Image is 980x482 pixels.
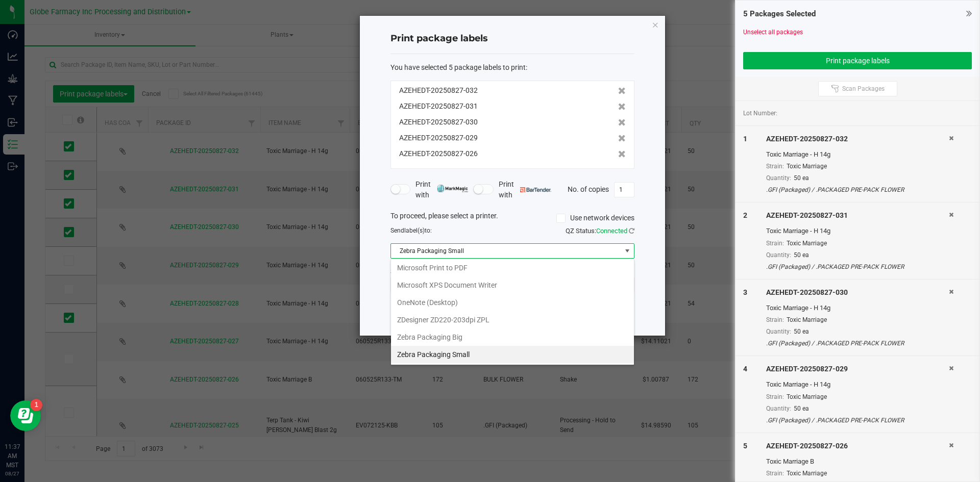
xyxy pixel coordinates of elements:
[391,244,621,258] span: Zebra Packaging Small
[766,393,784,400] span: Strain:
[766,174,791,182] span: Quantity:
[794,174,809,182] span: 50 ea
[743,288,747,296] span: 3
[499,179,551,200] span: Print with
[766,251,791,259] span: Quantity:
[383,211,642,226] div: To proceed, please select a printer.
[390,62,634,73] div: :
[766,226,949,236] div: Toxic Marriage - H 14g
[743,211,747,219] span: 2
[391,276,634,294] li: Microsoft XPS Document Writer
[391,328,634,346] li: Zebra Packaging Big
[404,227,425,234] span: label(s)
[766,163,784,170] span: Strain:
[743,29,803,36] a: Unselect all packages
[766,303,949,313] div: Toxic Marriage - H 14g
[794,405,809,412] span: 50 ea
[743,442,747,450] span: 5
[399,85,478,96] span: AZEHEDT-20250827-032
[766,364,949,374] div: AZEHEDT-20250827-029
[596,227,627,235] span: Connected
[743,365,747,373] span: 4
[399,101,478,112] span: AZEHEDT-20250827-031
[391,346,634,363] li: Zebra Packaging Small
[568,185,609,193] span: No. of copies
[390,63,526,71] span: You have selected 5 package labels to print
[766,328,791,335] span: Quantity:
[766,240,784,247] span: Strain:
[766,441,949,451] div: AZEHEDT-20250827-026
[390,32,634,45] h4: Print package labels
[766,416,949,425] div: .GFI (Packaged) / .PACKAGED PRE-PACK FLOWER
[787,393,827,400] span: Toxic Marriage
[743,109,777,118] span: Lot Number:
[787,316,827,323] span: Toxic Marriage
[556,213,634,223] label: Use network devices
[766,379,949,390] div: Toxic Marriage - H 14g
[399,117,478,128] span: AZEHEDT-20250827-030
[743,135,747,143] span: 1
[399,148,478,159] span: AZEHEDT-20250827-026
[743,52,972,69] button: Print package labels
[766,405,791,412] span: Quantity:
[766,149,949,160] div: Toxic Marriage - H 14g
[787,470,827,477] span: Toxic Marriage
[787,163,827,170] span: Toxic Marriage
[383,266,642,277] div: Select a label template.
[520,187,551,192] img: bartender.png
[787,240,827,247] span: Toxic Marriage
[30,399,42,411] iframe: Resource center unread badge
[766,287,949,298] div: AZEHEDT-20250827-030
[766,134,949,144] div: AZEHEDT-20250827-032
[391,259,634,276] li: Microsoft Print to PDF
[766,210,949,221] div: AZEHEDT-20250827-031
[766,316,784,323] span: Strain:
[766,185,949,194] div: .GFI (Packaged) / .PACKAGED PRE-PACK FLOWER
[842,85,885,93] span: Scan Packages
[399,133,478,143] span: AZEHEDT-20250827-029
[437,185,468,192] img: mark_magic_cybra.png
[794,328,809,335] span: 50 ea
[794,251,809,259] span: 50 ea
[566,227,634,235] span: QZ Status:
[10,400,41,431] iframe: Resource center
[391,311,634,328] li: ZDesigner ZD220-203dpi ZPL
[766,456,949,467] div: Toxic Marriage B
[391,294,634,311] li: OneNote (Desktop)
[390,227,432,234] span: Send to:
[415,179,468,200] span: Print with
[766,470,784,477] span: Strain:
[766,339,949,348] div: .GFI (Packaged) / .PACKAGED PRE-PACK FLOWER
[766,262,949,271] div: .GFI (Packaged) / .PACKAGED PRE-PACK FLOWER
